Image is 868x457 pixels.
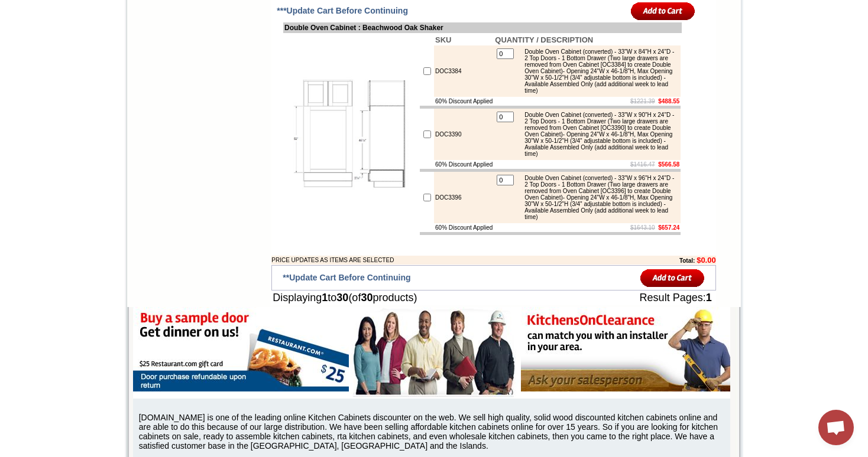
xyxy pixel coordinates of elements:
[30,33,32,34] img: spacer.gif
[658,161,679,168] b: $566.58
[70,54,106,67] td: [PERSON_NAME] White Shaker
[137,33,139,34] img: spacer.gif
[818,410,854,445] a: Open chat
[107,54,137,66] td: Baycreek Gray
[171,54,207,67] td: [PERSON_NAME] Blue Shaker
[631,1,695,21] input: Add to Cart
[271,256,614,265] td: PRICE UPDATES AS ITEMS ARE SELECTED
[562,290,716,305] td: Result Pages:
[640,268,705,288] input: Add to Cart
[209,54,239,67] td: Black Pearl Shaker
[336,292,348,303] b: 30
[706,292,712,303] b: 1
[434,223,494,232] td: 60% Discount Applied
[207,33,209,34] img: spacer.gif
[5,5,119,37] body: Alpha channel not supported: images/WDC2412_JSI_1.4.jpg.png
[169,33,171,34] img: spacer.gif
[68,33,70,34] img: spacer.gif
[630,161,655,168] s: $1416.47
[658,98,679,105] b: $488.55
[495,35,593,44] b: QUANTITY / DESCRIPTION
[658,224,679,231] b: $657.24
[434,109,494,160] td: DOC3390
[519,175,678,220] div: Double Oven Cabinet (converted) - 33"W x 96"H x 24"D - 2 Top Doors - 1 Bottom Drawer (Two large d...
[139,54,169,66] td: Bellmonte Maple
[283,22,682,33] td: Double Oven Cabinet : Beachwood Oak Shaker
[434,160,494,169] td: 60% Discount Applied
[679,257,695,264] b: Total:
[277,6,408,15] span: ***Update Cart Before Continuing
[630,98,655,105] s: $1221.39
[105,33,107,34] img: spacer.gif
[139,413,730,451] p: [DOMAIN_NAME] is one of the leading online Kitchen Cabinets discounter on the web. We sell high q...
[630,224,655,231] s: $1643.10
[697,256,716,265] b: $0.00
[283,273,410,282] span: **Update Cart Before Continuing
[434,97,494,106] td: 60% Discount Applied
[435,35,451,44] b: SKU
[322,292,328,303] b: 1
[361,292,373,303] b: 30
[284,68,417,201] img: Double Oven Cabinet
[434,45,494,97] td: DOC3384
[434,172,494,223] td: DOC3396
[519,112,678,157] div: Double Oven Cabinet (converted) - 33"W x 90"H x 24"D - 2 Top Doors - 1 Bottom Drawer (Two large d...
[519,48,678,94] div: Double Oven Cabinet (converted) - 33"W x 84"H x 24"D - 2 Top Doors - 1 Bottom Drawer (Two large d...
[32,54,68,67] td: [PERSON_NAME] Yellow Walnut
[5,5,56,15] b: FPDF error:
[271,290,562,305] td: Displaying to (of products)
